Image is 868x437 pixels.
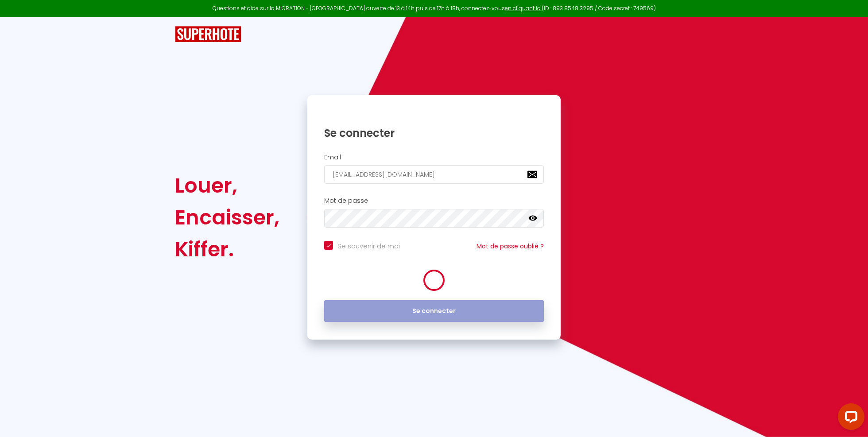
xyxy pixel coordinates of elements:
img: SuperHote logo [175,26,241,43]
iframe: LiveChat chat widget [831,400,868,437]
div: Louer, [175,170,279,201]
button: Se connecter [324,300,544,322]
div: Encaisser, [175,201,279,233]
input: Ton Email [324,165,544,184]
div: Kiffer. [175,233,279,265]
h2: Mot de passe [324,197,544,205]
a: en cliquant ici [505,4,542,12]
h1: Se connecter [324,126,544,140]
a: Mot de passe oublié ? [477,242,544,251]
h2: Email [324,154,544,161]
